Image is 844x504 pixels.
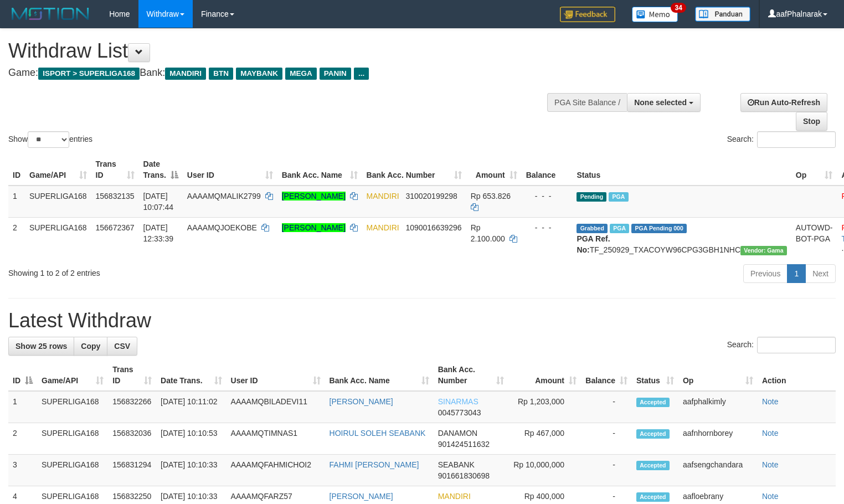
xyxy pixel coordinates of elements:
[581,391,632,423] td: -
[156,423,227,455] td: [DATE] 10:10:53
[508,359,581,391] th: Amount: activate to sort column ascending
[37,391,108,423] td: SUPERLIGA168
[8,423,37,455] td: 2
[438,397,478,406] span: SINARMAS
[187,192,261,200] span: AAAAMQMALIK2799
[367,192,399,200] span: MANDIRI
[438,429,478,438] span: DANAMON
[282,192,346,200] a: [PERSON_NAME]
[236,68,282,80] span: MAYBANK
[695,7,750,22] img: panduan.png
[143,223,174,243] span: [DATE] 12:33:39
[671,3,686,13] span: 34
[330,397,393,406] a: [PERSON_NAME]
[522,154,573,186] th: Balance
[791,217,837,260] td: AUTOWD-BOT-PGA
[8,68,552,79] h4: Game: Bank:
[354,68,369,80] span: ...
[362,154,466,186] th: Bank Acc. Number: activate to sort column ascending
[156,391,227,423] td: [DATE] 10:11:02
[632,7,678,22] img: Button%20Memo.svg
[330,492,393,501] a: [PERSON_NAME]
[636,398,670,407] span: Accepted
[25,154,91,186] th: Game/API: activate to sort column ascending
[762,492,779,501] a: Note
[757,337,836,353] input: Search:
[787,264,806,283] a: 1
[577,192,606,202] span: Pending
[183,154,277,186] th: User ID: activate to sort column ascending
[526,191,568,202] div: - - -
[438,440,490,449] span: Copy 901424511632 to clipboard
[762,460,779,469] a: Note
[8,186,25,218] td: 1
[139,154,183,186] th: Date Trans.: activate to sort column descending
[678,359,758,391] th: Op: activate to sort column ascending
[632,359,678,391] th: Status: activate to sort column ascending
[108,391,156,423] td: 156832266
[108,455,156,486] td: 156831294
[791,154,837,186] th: Op: activate to sort column ascending
[572,217,791,260] td: TF_250929_TXACOYW96CPG3GBH1NHC
[16,342,67,351] span: Show 25 rows
[627,93,701,112] button: None selected
[678,391,758,423] td: aafphalkimly
[609,192,628,202] span: Marked by aafsoycanthlai
[25,186,91,218] td: SUPERLIGA168
[8,455,37,486] td: 3
[330,460,419,469] a: FAHMI [PERSON_NAME]
[108,359,156,391] th: Trans ID: activate to sort column ascending
[743,264,788,283] a: Previous
[405,223,461,232] span: Copy 1090016639296 to clipboard
[610,224,629,233] span: Marked by aafsengchandara
[758,359,836,391] th: Action
[277,154,362,186] th: Bank Acc. Name: activate to sort column ascending
[165,68,206,80] span: MANDIRI
[143,192,174,212] span: [DATE] 10:07:44
[581,359,632,391] th: Balance: activate to sort column ascending
[285,68,317,80] span: MEGA
[471,223,505,243] span: Rp 2.100.000
[8,310,836,332] h1: Latest Withdraw
[466,154,522,186] th: Amount: activate to sort column ascending
[114,342,130,351] span: CSV
[581,423,632,455] td: -
[282,223,346,232] a: [PERSON_NAME]
[762,397,779,406] a: Note
[636,461,670,470] span: Accepted
[156,359,227,391] th: Date Trans.: activate to sort column ascending
[471,192,511,200] span: Rp 653.826
[8,337,74,356] a: Show 25 rows
[209,68,233,80] span: BTN
[227,423,325,455] td: AAAAMQTIMNAS1
[508,391,581,423] td: Rp 1,203,000
[572,154,791,186] th: Status
[581,455,632,486] td: -
[96,192,135,200] span: 156832135
[547,93,627,112] div: PGA Site Balance /
[227,455,325,486] td: AAAAMQFAHMICHOI2
[330,429,426,438] a: HOIRUL SOLEH SEABANK
[438,492,471,501] span: MANDIRI
[108,423,156,455] td: 156832036
[631,224,687,233] span: PGA Pending
[678,423,758,455] td: aafnhornborey
[227,359,325,391] th: User ID: activate to sort column ascending
[577,234,610,254] b: PGA Ref. No:
[37,455,108,486] td: SUPERLIGA168
[37,423,108,455] td: SUPERLIGA168
[577,224,608,233] span: Grabbed
[8,217,25,260] td: 2
[325,359,434,391] th: Bank Acc. Name: activate to sort column ascending
[438,471,490,480] span: Copy 901661830698 to clipboard
[438,408,481,417] span: Copy 0045773043 to clipboard
[8,391,37,423] td: 1
[25,217,91,260] td: SUPERLIGA168
[8,131,92,148] label: Show entries
[634,98,687,107] span: None selected
[38,68,140,80] span: ISPORT > SUPERLIGA168
[796,112,827,131] a: Stop
[727,337,836,353] label: Search:
[367,223,399,232] span: MANDIRI
[96,223,135,232] span: 156672367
